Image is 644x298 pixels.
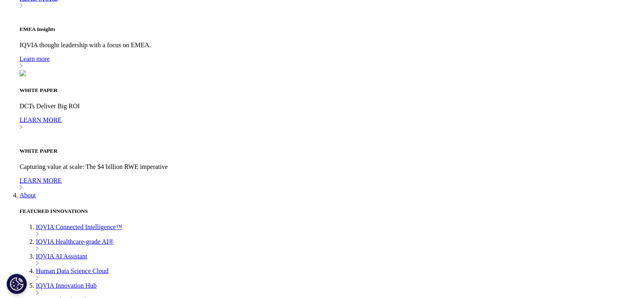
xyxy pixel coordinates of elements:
h5: EMEA Insights [20,26,641,33]
a: IQVIA Innovation Hub [36,282,97,289]
a: IQVIA Healthcare-grade AI® [36,238,114,245]
button: Cookies Settings [7,274,27,294]
h5: WHITE PAPER [20,87,641,94]
h5: WHITE PAPER [20,148,641,154]
a: About [20,192,36,199]
a: IQVIA Connected Intelligence™ [36,223,122,230]
a: Human Data Science Cloud [36,267,108,274]
p: DCTs Deliver Big ROI [20,103,641,110]
a: LEARN MORE [20,177,641,192]
a: Learn more [20,55,641,70]
a: LEARN MORE [20,116,641,131]
h5: FEATURED INNOVATIONS [20,208,641,215]
img: 1127_group-of-financial-professionals-analyzing-markets.jpg [20,70,26,77]
p: Capturing value at scale: The $4 billion RWE imperative [20,163,641,171]
p: IQVIA thought leadership with a focus on EMEA. [20,42,641,49]
a: IQVIA AI Assistant [36,253,87,260]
